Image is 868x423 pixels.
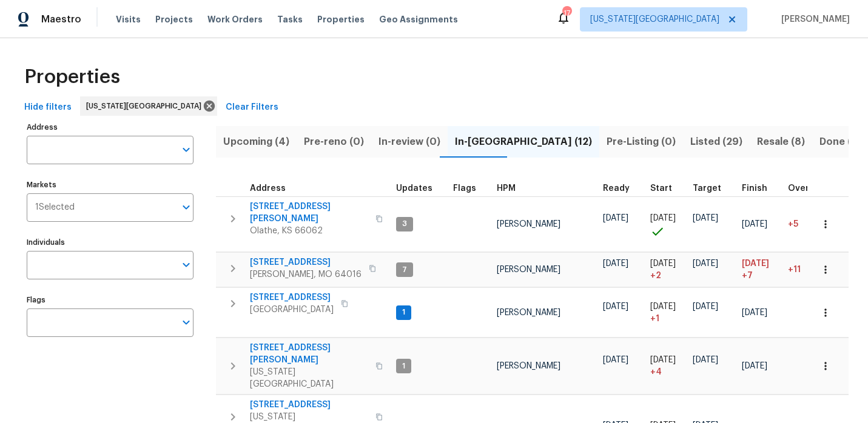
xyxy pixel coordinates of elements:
span: Resale (8) [757,133,805,150]
span: [DATE] [650,302,676,311]
span: Finish [742,184,767,193]
button: Open [178,256,195,273]
div: Days past target finish date [788,184,830,193]
button: Open [178,199,195,216]
span: Properties [317,13,365,25]
label: Flags [27,296,193,304]
span: [PERSON_NAME] [497,265,560,274]
button: Open [178,141,195,158]
button: Hide filters [19,96,76,119]
span: Maestro [41,13,81,25]
div: Earliest renovation start date (first business day after COE or Checkout) [603,184,641,193]
td: Project started 2 days late [645,253,688,287]
span: In-[GEOGRAPHIC_DATA] (12) [455,133,592,150]
span: 1 [397,361,410,371]
span: Upcoming (4) [223,133,289,150]
label: Markets [27,181,193,188]
span: [US_STATE][GEOGRAPHIC_DATA] [250,366,368,390]
span: 1 Selected [35,202,75,213]
div: Actual renovation start date [650,184,683,193]
span: [DATE] [650,356,676,364]
button: Open [178,314,195,331]
div: 17 [562,7,571,19]
span: Clear Filters [226,100,278,115]
span: [GEOGRAPHIC_DATA] [250,304,334,316]
span: + 4 [650,366,662,378]
span: + 2 [650,270,661,282]
span: Listed (29) [690,133,742,150]
td: 11 day(s) past target finish date [783,253,835,287]
span: Properties [24,71,120,83]
span: [DATE] [693,302,718,311]
span: Pre-Listing (0) [607,133,676,150]
span: Olathe, KS 66062 [250,225,368,237]
span: 3 [397,219,412,229]
span: 1 [397,307,410,318]
span: [STREET_ADDRESS] [250,291,334,304]
span: +7 [742,270,753,282]
span: Ready [603,184,630,193]
span: Work Orders [207,13,263,25]
span: [DATE] [693,214,718,222]
span: Flags [453,184,476,193]
span: [PERSON_NAME] [497,220,560,228]
span: Projects [155,13,193,25]
td: Scheduled to finish 7 day(s) late [737,253,783,287]
span: [STREET_ADDRESS] [250,399,368,411]
span: +5 [788,220,798,228]
span: [DATE] [603,214,628,222]
span: Hide filters [24,100,72,115]
span: [DATE] [742,259,769,268]
td: 5 day(s) past target finish date [783,196,835,252]
span: In-review (0) [378,133,440,150]
span: [DATE] [742,362,767,370]
span: [DATE] [693,259,718,268]
span: Overall [788,184,819,193]
span: [STREET_ADDRESS][PERSON_NAME] [250,201,368,225]
span: [US_STATE][GEOGRAPHIC_DATA] [590,13,719,25]
span: [DATE] [650,259,676,268]
span: [US_STATE][GEOGRAPHIC_DATA] [86,100,206,112]
span: [DATE] [742,308,767,317]
span: [DATE] [603,356,628,364]
span: Updates [396,184,432,193]
button: Clear Filters [221,96,283,119]
span: HPM [497,184,516,193]
span: [DATE] [603,302,628,311]
span: Geo Assignments [379,13,458,25]
span: [DATE] [603,259,628,268]
td: Project started on time [645,196,688,252]
span: [DATE] [742,220,767,228]
span: Address [250,184,286,193]
div: [US_STATE][GEOGRAPHIC_DATA] [80,96,217,116]
span: 7 [397,265,412,275]
span: Visits [116,13,141,25]
div: Projected renovation finish date [742,184,778,193]
span: Start [650,184,672,193]
span: [DATE] [693,356,718,364]
span: [STREET_ADDRESS][PERSON_NAME] [250,342,368,366]
label: Individuals [27,239,193,246]
span: Target [693,184,721,193]
span: [PERSON_NAME] [776,13,850,25]
label: Address [27,124,193,131]
span: + 1 [650,313,659,325]
span: [PERSON_NAME] [497,308,560,317]
div: Target renovation project end date [693,184,732,193]
td: Project started 4 days late [645,338,688,395]
span: Pre-reno (0) [304,133,364,150]
span: +11 [788,265,801,274]
span: [PERSON_NAME] [497,362,560,370]
span: [STREET_ADDRESS] [250,256,362,268]
span: [DATE] [650,214,676,222]
td: Project started 1 days late [645,288,688,338]
span: [PERSON_NAME], MO 64016 [250,268,362,281]
span: Tasks [277,15,303,24]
